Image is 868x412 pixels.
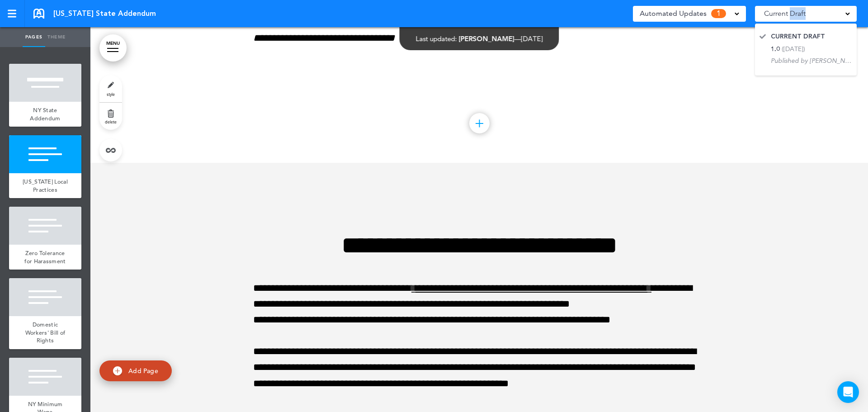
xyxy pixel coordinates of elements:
span: [US_STATE] Local Practices [23,178,68,194]
p: Published by [PERSON_NAME] [771,56,852,65]
a: Zero Tolerance for Harassment [9,245,81,270]
span: ([DATE]) [782,45,805,53]
a: delete [99,103,122,130]
img: add.svg [113,366,122,375]
span: delete [105,119,117,124]
span: Automated Updates [640,7,707,20]
span: Current Draft [764,7,806,20]
span: Domestic Workers' Bill of Rights [25,321,66,344]
span: style [107,91,115,97]
a: Pages [23,27,45,47]
span: NY State Addendum [30,106,60,122]
a: MENU [99,34,127,62]
a: Domestic Workers' Bill of Rights [9,316,81,349]
span: CURRENT DRAFT [771,32,825,41]
div: — [416,35,543,42]
div: Open Intercom Messenger [837,381,859,403]
span: Add Page [128,367,158,375]
a: [US_STATE] Local Practices [9,173,81,198]
span: 1.0 [771,45,780,53]
span: [US_STATE] State Addendum [53,9,156,19]
span: [PERSON_NAME] [459,34,514,43]
span: Zero Tolerance for Harassment [24,249,66,265]
a: style [99,75,122,102]
a: NY State Addendum [9,102,81,127]
span: Last updated: [416,34,457,43]
span: 1 [711,9,726,18]
span: [DATE] [521,34,543,43]
a: Add Page [99,360,172,382]
a: Theme [45,27,68,47]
